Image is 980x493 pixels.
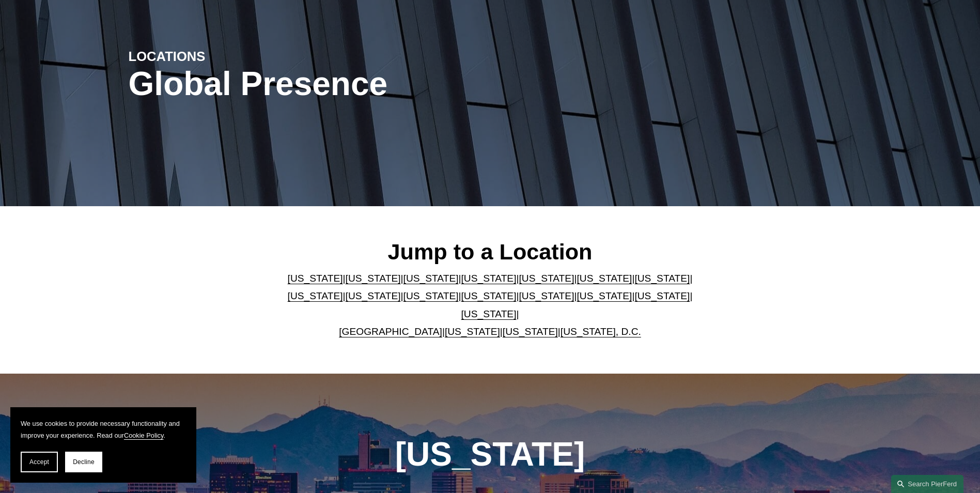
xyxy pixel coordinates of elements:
h2: Jump to a Location [279,238,701,265]
a: [US_STATE] [403,290,459,301]
span: Accept [29,458,49,466]
span: Decline [73,458,95,466]
a: [US_STATE] [634,290,690,301]
a: Search this site [891,475,963,493]
a: [US_STATE] [461,290,517,301]
a: [US_STATE] [346,273,401,284]
a: [US_STATE] [288,273,343,284]
a: [US_STATE] [519,273,574,284]
a: [US_STATE] [288,290,343,301]
a: [US_STATE] [503,326,558,337]
a: [US_STATE], D.C. [561,326,641,337]
a: [US_STATE] [461,309,517,319]
a: [US_STATE] [346,290,401,301]
button: Accept [21,452,58,472]
a: [US_STATE] [445,326,500,337]
button: Decline [65,452,102,472]
p: We use cookies to provide necessary functionality and improve your experience. Read our . [21,418,186,441]
a: [US_STATE] [461,273,517,284]
h1: [US_STATE] [339,436,641,473]
section: Cookie banner [10,407,196,483]
a: [US_STATE] [634,273,690,284]
a: [US_STATE] [519,290,574,301]
h1: Global Presence [129,65,611,103]
a: Cookie Policy [124,432,164,439]
a: [US_STATE] [577,290,632,301]
a: [US_STATE] [577,273,632,284]
a: [US_STATE] [403,273,459,284]
a: [GEOGRAPHIC_DATA] [339,326,442,337]
h4: LOCATIONS [129,48,309,65]
p: | | | | | | | | | | | | | | | | | | [279,270,701,341]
